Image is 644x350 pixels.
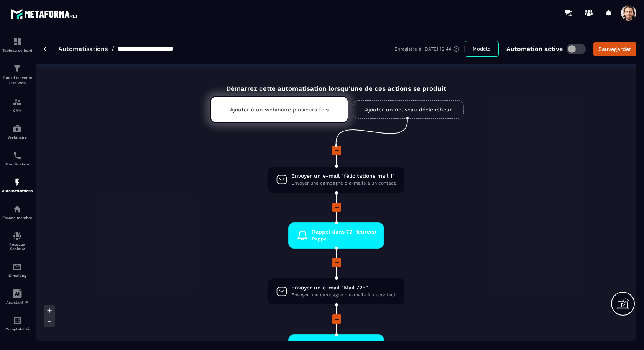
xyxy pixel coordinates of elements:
[191,76,481,92] div: Démarrez cette automatisation lorsqu'une de ces actions se produit
[44,47,49,51] img: arrow
[506,45,563,52] p: Automation active
[2,189,33,193] p: Automatisations
[2,75,33,86] p: Tunnel de vente Site web
[2,273,33,278] p: E-mailing
[593,42,636,56] button: Sauvegarder
[2,92,33,118] a: formationformationCRM
[311,340,376,347] span: Rappel dans 48 Heure(s)
[58,45,108,52] a: Automatisations
[13,37,22,46] img: formation
[13,204,22,214] img: automations
[312,236,376,243] span: Rappel.
[2,135,33,139] p: Webinaire
[13,124,22,133] img: automations
[2,118,33,145] a: automationsautomationsWebinaire
[291,172,397,180] span: Envoyer un e-mail "félicitations mail 1"
[2,226,33,257] a: social-networksocial-networkRéseaux Sociaux
[2,327,33,331] p: Comptabilité
[394,46,465,52] div: Enregistré à
[13,178,22,187] img: automations
[2,216,33,220] p: Espace membre
[465,41,499,57] button: Modèle
[2,31,33,58] a: formationformationTableau de bord
[291,291,397,299] span: Envoyer une campagne d'e-mails à un contact.
[312,228,376,236] span: Rappel dans 72 Heure(s)
[2,199,33,226] a: automationsautomationsEspace membre
[230,106,329,113] p: Ajouter à un webinaire plusieurs fois
[13,316,22,325] img: accountant
[598,45,631,53] div: Sauvegarder
[13,231,22,240] img: social-network
[2,108,33,113] p: CRM
[13,151,22,160] img: scheduler
[13,64,22,73] img: formation
[2,58,33,92] a: formationformationTunnel de vente Site web
[2,172,33,199] a: automationsautomationsAutomatisations
[2,257,33,283] a: emailemailE-mailing
[353,100,464,119] a: Ajouter un nouveau déclencheur
[2,145,33,172] a: schedulerschedulerPlanificateur
[423,46,451,52] p: [DATE] 12:44
[13,97,22,106] img: formation
[2,283,33,310] a: Assistant IA
[291,180,397,187] span: Envoyer une campagne d'e-mails à un contact.
[2,242,33,251] p: Réseaux Sociaux
[112,45,114,52] span: /
[2,162,33,166] p: Planificateur
[13,262,22,271] img: email
[11,7,80,21] img: logo
[291,284,397,291] span: Envoyer un e-mail "Mail 72h"
[2,300,33,304] p: Assistant IA
[2,48,33,52] p: Tableau de bord
[2,310,33,337] a: accountantaccountantComptabilité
